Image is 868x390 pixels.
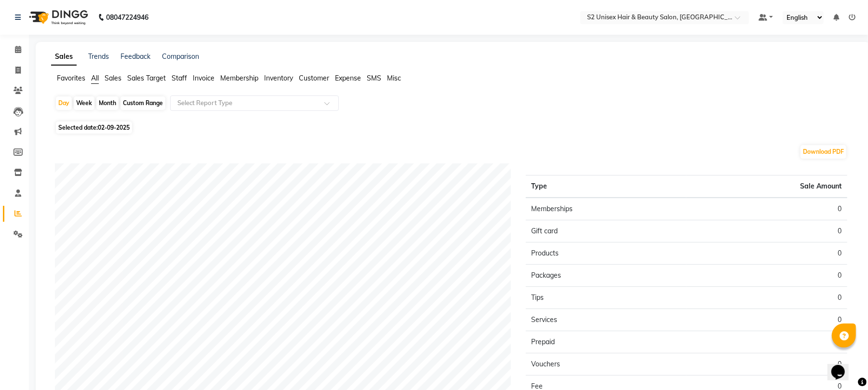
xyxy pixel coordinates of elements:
[74,96,94,110] div: Week
[686,309,847,331] td: 0
[56,96,72,110] div: Day
[120,96,165,110] div: Custom Range
[801,145,846,159] button: Download PDF
[686,242,847,265] td: 0
[526,331,687,353] td: Prepaid
[526,309,687,331] td: Services
[686,198,847,220] td: 0
[828,351,858,380] iframe: chat widget
[686,331,847,353] td: 0
[686,220,847,242] td: 0
[96,96,119,110] div: Month
[162,52,199,61] a: Comparison
[526,220,687,242] td: Gift card
[98,124,130,131] span: 02-09-2025
[526,265,687,287] td: Packages
[105,74,121,82] span: Sales
[526,198,687,220] td: Memberships
[56,121,132,134] span: Selected date:
[526,242,687,265] td: Products
[686,265,847,287] td: 0
[193,74,214,82] span: Invoice
[686,287,847,309] td: 0
[51,48,77,66] a: Sales
[127,74,166,82] span: Sales Target
[526,287,687,309] td: Tips
[106,4,148,31] b: 08047224946
[367,74,381,82] span: SMS
[25,4,91,31] img: logo
[220,74,258,82] span: Membership
[172,74,187,82] span: Staff
[526,353,687,376] td: Vouchers
[526,175,687,198] th: Type
[335,74,361,82] span: Expense
[91,74,99,82] span: All
[88,52,109,61] a: Trends
[686,353,847,376] td: 0
[57,74,85,82] span: Favorites
[120,52,150,61] a: Feedback
[264,74,293,82] span: Inventory
[387,74,401,82] span: Misc
[686,175,847,198] th: Sale Amount
[299,74,329,82] span: Customer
